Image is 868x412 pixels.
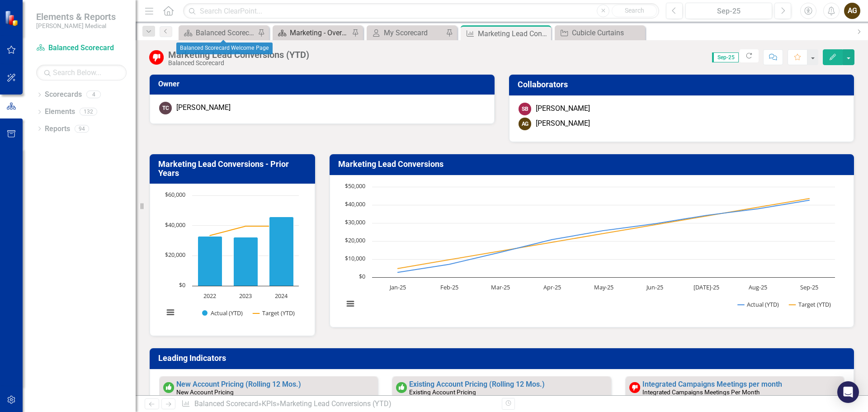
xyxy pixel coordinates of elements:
div: Marketing Lead Conversions (YTD) [168,50,309,60]
div: » » [181,399,495,409]
img: On or Above Target [163,382,174,393]
button: Show Actual (YTD) [202,309,243,317]
a: Elements [45,107,75,117]
img: Below Target [629,382,640,393]
div: Open Intercom Messenger [837,381,859,403]
div: Balanced Scorecard Welcome Page [196,27,255,38]
div: Cubicle Curtains [572,27,643,38]
text: $60,000 [165,190,185,199]
path: 2022, 32,865. Actual (YTD). [198,237,222,286]
path: 2023, 32,367. Actual (YTD). [234,237,258,286]
input: Search ClearPoint... [183,3,659,19]
text: [DATE]-25 [693,283,719,291]
h3: Owner [158,80,489,88]
text: Apr-25 [543,283,561,291]
div: SB [519,103,531,115]
svg: Interactive chart [339,182,840,318]
a: Cubicle Curtains [557,27,643,38]
span: Sep-25 [712,52,739,62]
img: Below Target [149,50,164,65]
img: On or Above Target [396,382,407,393]
div: [PERSON_NAME] [536,104,590,114]
text: 2022 [203,292,216,300]
span: Search [625,7,644,14]
div: [PERSON_NAME] [536,118,590,129]
div: Sep-25 [689,6,769,17]
div: 132 [80,108,97,116]
text: Aug-25 [748,283,767,291]
button: View chart menu, Chart [164,306,177,319]
path: 2024, 45,728. Actual (YTD). [269,217,294,286]
text: May-25 [594,283,613,291]
div: Marketing - Overview Dashboard [290,27,349,38]
h3: Marketing Lead Conversions - Prior Years [158,160,310,178]
img: ClearPoint Strategy [5,10,20,26]
a: Balanced Scorecard [194,399,258,408]
div: 94 [75,125,89,133]
small: New Account Pricing [176,388,234,396]
text: $30,000 [345,218,365,226]
button: Show Target (YTD) [789,300,831,308]
a: KPIs [262,399,276,408]
text: $40,000 [345,200,365,208]
small: [PERSON_NAME] Medical [36,22,116,29]
div: Chart. Highcharts interactive chart. [159,191,306,327]
h3: Marketing Lead Conversions [338,160,849,169]
a: Balanced Scorecard [36,43,127,53]
button: AG [844,3,860,19]
text: Jan-25 [388,283,406,291]
a: Marketing - Overview Dashboard [275,27,349,38]
button: Search [612,5,657,17]
a: Integrated Campaigns Meetings per month [642,380,782,388]
button: Show Actual (YTD) [738,300,779,308]
a: New Account Pricing (Rolling 12 Mos.) [176,380,301,388]
div: 4 [86,91,101,99]
h3: Leading Indicators [158,354,849,363]
div: Chart. Highcharts interactive chart. [339,182,845,318]
text: 2023 [239,292,252,300]
a: Reports [45,124,70,134]
text: $0 [359,272,365,280]
svg: Interactive chart [159,191,303,327]
a: Scorecards [45,90,82,100]
text: $20,000 [345,236,365,244]
small: Existing Account Pricing [409,388,476,396]
div: AG [519,118,531,130]
text: Sep-25 [800,283,818,291]
span: Elements & Reports [36,11,116,22]
button: Sep-25 [685,3,772,19]
text: $50,000 [345,182,365,190]
div: Balanced Scorecard Welcome Page [176,43,273,54]
text: $0 [179,281,185,289]
div: Marketing Lead Conversions (YTD) [280,399,392,408]
g: Actual (YTD), series 1 of 2. Bar series with 3 bars. [198,217,294,286]
text: Jun-25 [646,283,663,291]
text: Mar-25 [491,283,510,291]
div: My Scorecard [384,27,443,38]
a: My Scorecard [369,27,443,38]
div: [PERSON_NAME] [176,103,231,113]
text: $10,000 [345,254,365,262]
button: View chart menu, Chart [344,298,357,310]
text: 2024 [275,292,288,300]
text: $40,000 [165,221,185,229]
div: TC [159,102,172,114]
text: $20,000 [165,251,185,259]
a: Balanced Scorecard Welcome Page [181,27,255,38]
div: Balanced Scorecard [168,60,309,66]
h3: Collaborators [518,80,849,89]
text: Feb-25 [440,283,458,291]
small: Integrated Campaigns Meetings Per Month [642,388,759,396]
div: Marketing Lead Conversions (YTD) [478,28,549,39]
input: Search Below... [36,65,127,81]
button: Show Target (YTD) [253,309,295,317]
a: Existing Account Pricing (Rolling 12 Mos.) [409,380,545,388]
